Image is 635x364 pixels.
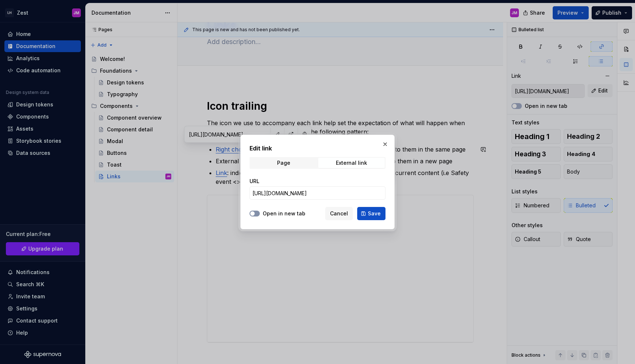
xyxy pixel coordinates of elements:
[250,178,259,185] label: URL
[263,210,305,217] label: Open in new tab
[368,210,381,217] span: Save
[357,207,385,220] button: Save
[336,160,367,166] div: External link
[277,160,290,166] div: Page
[250,186,385,200] input: https://
[330,210,348,217] span: Cancel
[250,144,385,153] h2: Edit link
[325,207,353,220] button: Cancel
